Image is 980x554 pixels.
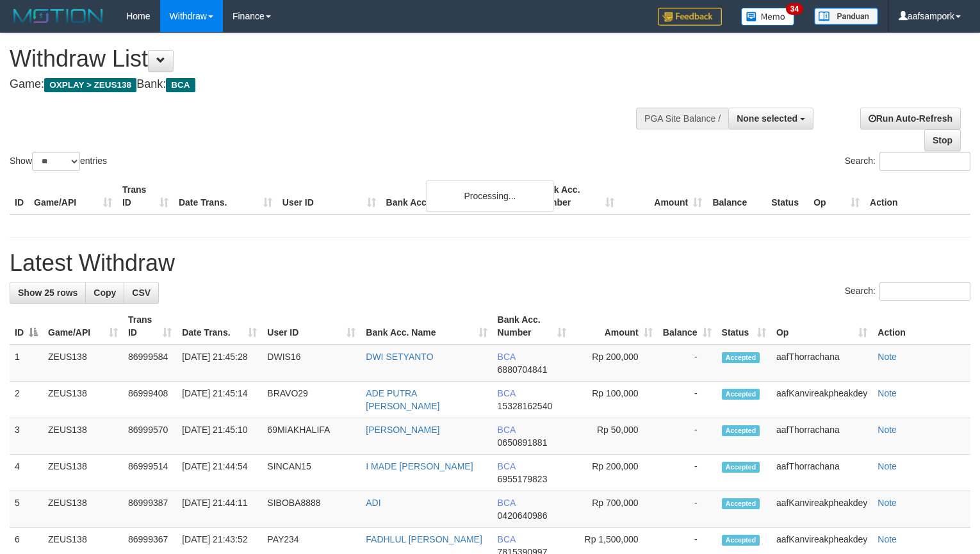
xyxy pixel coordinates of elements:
[366,534,482,544] a: FADHLUL [PERSON_NAME]
[658,345,717,382] td: -
[366,461,473,471] a: I MADE [PERSON_NAME]
[43,491,123,528] td: ZEUS138
[658,8,722,26] img: Feedback.jpg
[10,382,43,418] td: 2
[262,491,361,528] td: SIBOBA8888
[571,345,657,382] td: Rp 200,000
[619,178,707,215] th: Amount
[722,389,760,400] span: Accepted
[658,491,717,528] td: -
[10,78,641,91] h4: Game: Bank:
[262,382,361,418] td: BRAVO29
[366,498,380,508] a: ADI
[498,388,516,398] span: BCA
[174,178,277,215] th: Date Trans.
[43,455,123,491] td: ZEUS138
[124,282,159,304] a: CSV
[717,308,771,345] th: Status: activate to sort column ascending
[43,382,123,418] td: ZEUS138
[808,178,865,215] th: Op
[498,498,516,508] span: BCA
[878,388,897,398] a: Note
[85,282,124,304] a: Copy
[924,129,961,151] a: Stop
[277,178,381,215] th: User ID
[878,352,897,362] a: Note
[177,345,262,382] td: [DATE] 21:45:28
[262,455,361,491] td: SINCAN15
[493,308,572,345] th: Bank Acc. Number: activate to sort column ascending
[177,455,262,491] td: [DATE] 21:44:54
[43,308,123,345] th: Game/API: activate to sort column ascending
[571,418,657,455] td: Rp 50,000
[814,8,878,25] img: panduan.png
[381,178,532,215] th: Bank Acc. Name
[10,152,107,171] label: Show entries
[123,455,177,491] td: 86999514
[728,108,813,129] button: None selected
[879,282,970,301] input: Search:
[498,474,548,484] span: Copy 6955179823 to clipboard
[571,491,657,528] td: Rp 700,000
[498,352,516,362] span: BCA
[10,491,43,528] td: 5
[43,345,123,382] td: ZEUS138
[722,498,760,509] span: Accepted
[10,455,43,491] td: 4
[571,382,657,418] td: Rp 100,000
[426,180,554,212] div: Processing...
[571,308,657,345] th: Amount: activate to sort column ascending
[361,308,492,345] th: Bank Acc. Name: activate to sort column ascending
[43,418,123,455] td: ZEUS138
[498,510,548,521] span: Copy 0420640986 to clipboard
[123,308,177,345] th: Trans ID: activate to sort column ascending
[177,418,262,455] td: [DATE] 21:45:10
[123,418,177,455] td: 86999570
[636,108,728,129] div: PGA Site Balance /
[94,288,116,298] span: Copy
[722,462,760,473] span: Accepted
[771,455,872,491] td: aafThorrachana
[10,418,43,455] td: 3
[878,498,897,508] a: Note
[771,418,872,455] td: aafThorrachana
[117,178,174,215] th: Trans ID
[366,388,439,411] a: ADE PUTRA [PERSON_NAME]
[10,46,641,72] h1: Withdraw List
[722,425,760,436] span: Accepted
[845,282,970,301] label: Search:
[262,308,361,345] th: User ID: activate to sort column ascending
[132,288,151,298] span: CSV
[10,308,43,345] th: ID: activate to sort column descending
[658,455,717,491] td: -
[366,352,433,362] a: DWI SETYANTO
[865,178,970,215] th: Action
[737,113,797,124] span: None selected
[771,308,872,345] th: Op: activate to sort column ascending
[166,78,195,92] span: BCA
[177,308,262,345] th: Date Trans.: activate to sort column ascending
[707,178,766,215] th: Balance
[10,345,43,382] td: 1
[722,535,760,546] span: Accepted
[498,401,553,411] span: Copy 15328162540 to clipboard
[18,288,78,298] span: Show 25 rows
[878,425,897,435] a: Note
[123,491,177,528] td: 86999387
[879,152,970,171] input: Search:
[658,418,717,455] td: -
[766,178,808,215] th: Status
[498,425,516,435] span: BCA
[741,8,795,26] img: Button%20Memo.svg
[498,437,548,448] span: Copy 0650891881 to clipboard
[10,250,970,276] h1: Latest Withdraw
[262,345,361,382] td: DWIS16
[498,534,516,544] span: BCA
[532,178,619,215] th: Bank Acc. Number
[878,534,897,544] a: Note
[722,352,760,363] span: Accepted
[786,3,803,15] span: 34
[771,491,872,528] td: aafKanvireakpheakdey
[44,78,136,92] span: OXPLAY > ZEUS138
[878,461,897,471] a: Note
